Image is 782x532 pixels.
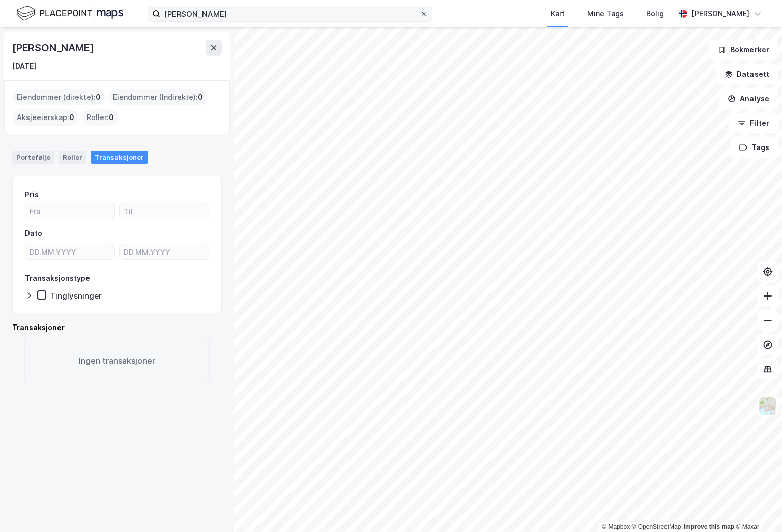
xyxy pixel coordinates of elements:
[109,111,114,124] span: 0
[24,338,210,383] div: Ingen transaksjoner
[25,244,114,259] input: DD.MM.YYYY
[731,137,778,158] button: Tags
[731,483,782,532] iframe: Chat Widget
[82,109,118,126] div: Roller :
[50,291,102,301] div: Tinglysninger
[120,203,209,219] input: Til
[12,321,222,334] div: Transaksjoner
[109,89,207,105] div: Eiendommer (Indirekte) :
[69,111,74,124] span: 0
[25,227,42,240] div: Dato
[12,60,36,72] div: [DATE]
[684,523,734,530] a: Improve this map
[96,91,101,103] span: 0
[198,91,203,103] span: 0
[758,396,777,416] img: Z
[12,151,54,164] div: Portefølje
[160,6,420,21] input: Søk på adresse, matrikkel, gårdeiere, leietakere eller personer
[16,5,123,22] img: logo.f888ab2527a4732fd821a326f86c7f29.svg
[25,189,39,201] div: Pris
[59,151,86,164] div: Roller
[120,244,209,259] input: DD.MM.YYYY
[709,40,778,60] button: Bokmerker
[12,40,96,56] div: [PERSON_NAME]
[587,8,624,20] div: Mine Tags
[719,88,778,109] button: Analyse
[716,64,778,84] button: Datasett
[91,151,148,164] div: Transaksjoner
[729,113,778,133] button: Filter
[551,8,565,20] div: Kart
[13,89,105,105] div: Eiendommer (direkte) :
[646,8,664,20] div: Bolig
[602,523,630,530] a: Mapbox
[25,272,90,284] div: Transaksjonstype
[13,109,78,126] div: Aksjeeierskap :
[25,203,114,219] input: Fra
[632,523,681,530] a: OpenStreetMap
[691,8,749,20] div: [PERSON_NAME]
